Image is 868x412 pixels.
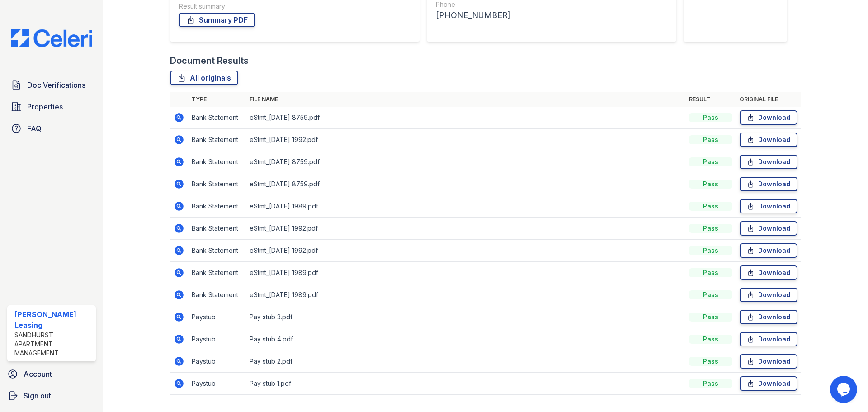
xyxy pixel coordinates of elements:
[689,379,732,388] div: Pass
[179,2,410,11] div: Result summary
[246,195,685,218] td: eStmt_[DATE] 1989.pdf
[170,71,238,85] a: All originals
[436,9,667,22] div: [PHONE_NUMBER]
[7,98,96,116] a: Properties
[689,268,732,277] div: Pass
[246,284,685,306] td: eStmt_[DATE] 1989.pdf
[740,332,797,346] a: Download
[188,284,246,306] td: Bank Statement
[188,173,246,195] td: Bank Statement
[4,365,99,383] a: Account
[4,387,99,405] a: Sign out
[740,221,797,236] a: Download
[188,129,246,151] td: Bank Statement
[689,202,732,211] div: Pass
[689,135,732,144] div: Pass
[188,151,246,173] td: Bank Statement
[246,306,685,328] td: Pay stub 3.pdf
[689,246,732,255] div: Pass
[689,157,732,166] div: Pass
[188,107,246,129] td: Bank Statement
[170,54,249,67] div: Document Results
[7,76,96,94] a: Doc Verifications
[246,107,685,129] td: eStmt_[DATE] 8759.pdf
[246,350,685,373] td: Pay stub 2.pdf
[246,92,685,107] th: File name
[24,390,51,401] span: Sign out
[246,262,685,284] td: eStmt_[DATE] 1989.pdf
[740,133,797,147] a: Download
[14,331,92,358] div: Sandhurst Apartment Management
[246,373,685,395] td: Pay stub 1.pdf
[689,290,732,299] div: Pass
[7,119,96,137] a: FAQ
[689,224,732,233] div: Pass
[689,113,732,122] div: Pass
[246,129,685,151] td: eStmt_[DATE] 1992.pdf
[740,243,797,258] a: Download
[736,92,801,107] th: Original file
[740,110,797,125] a: Download
[740,288,797,302] a: Download
[188,218,246,240] td: Bank Statement
[27,123,42,134] span: FAQ
[246,173,685,195] td: eStmt_[DATE] 8759.pdf
[740,265,797,280] a: Download
[689,357,732,366] div: Pass
[188,92,246,107] th: Type
[246,151,685,173] td: eStmt_[DATE] 8759.pdf
[27,101,63,112] span: Properties
[689,180,732,189] div: Pass
[246,240,685,262] td: eStmt_[DATE] 1992.pdf
[188,306,246,328] td: Paystub
[689,335,732,344] div: Pass
[740,376,797,391] a: Download
[689,313,732,322] div: Pass
[246,218,685,240] td: eStmt_[DATE] 1992.pdf
[188,328,246,350] td: Paystub
[685,92,736,107] th: Result
[188,240,246,262] td: Bank Statement
[740,177,797,191] a: Download
[740,199,797,213] a: Download
[246,328,685,350] td: Pay stub 4.pdf
[830,376,859,403] iframe: chat widget
[740,354,797,369] a: Download
[740,310,797,324] a: Download
[188,373,246,395] td: Paystub
[188,195,246,218] td: Bank Statement
[24,369,52,379] span: Account
[740,155,797,169] a: Download
[188,350,246,373] td: Paystub
[27,80,85,90] span: Doc Verifications
[14,309,92,331] div: [PERSON_NAME] Leasing
[4,29,99,47] img: CE_Logo_Blue-a8612792a0a2168367f1c8372b55b34899dd931a85d93a1a3d3e32e68fde9ad4.png
[188,262,246,284] td: Bank Statement
[179,13,255,27] a: Summary PDF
